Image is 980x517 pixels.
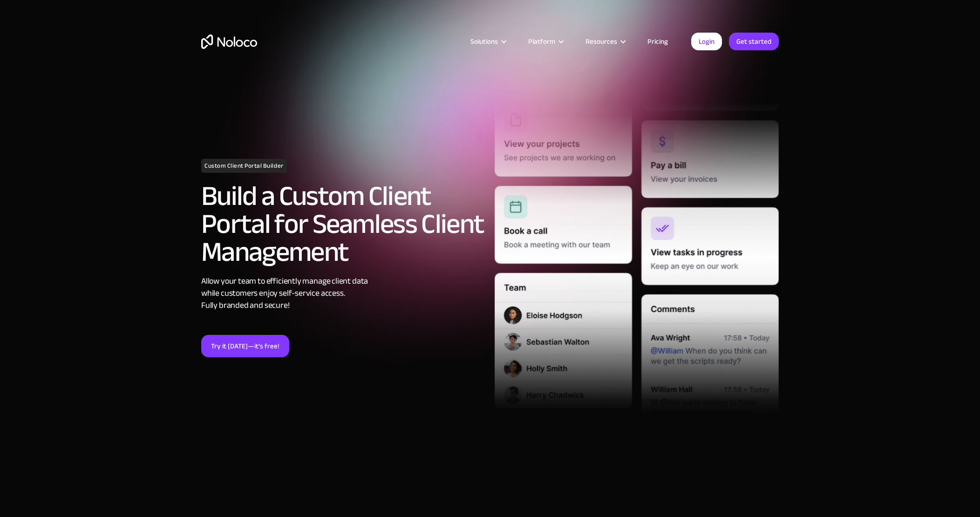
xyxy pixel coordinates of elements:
[459,35,517,48] div: Solutions
[574,35,636,48] div: Resources
[636,35,680,48] a: Pricing
[201,159,287,173] h1: Custom Client Portal Builder
[517,35,574,48] div: Platform
[201,335,289,357] a: Try it [DATE]—it’s free!
[470,35,498,48] div: Solutions
[528,35,555,48] div: Platform
[201,34,257,49] a: home
[691,33,722,50] a: Login
[585,35,617,48] div: Resources
[201,275,485,312] div: Allow your team to efficiently manage client data while customers enjoy self-service access. Full...
[201,182,485,266] h2: Build a Custom Client Portal for Seamless Client Management
[729,33,779,50] a: Get started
